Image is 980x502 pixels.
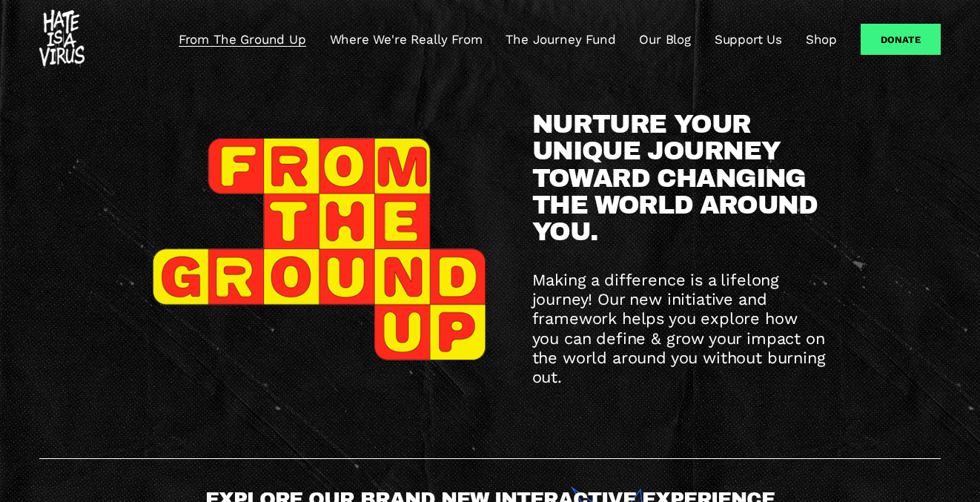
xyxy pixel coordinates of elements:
[506,30,615,48] a: The Journey Fund
[715,30,782,48] a: Support Us
[806,30,837,48] a: Shop
[639,30,691,48] a: Our Blog
[861,24,941,55] a: Donate
[179,30,306,48] a: From The Ground Up
[532,110,825,245] span: NURTURE YOUR UNIQUE JOURNEY TOWARD CHANGING THE WORLD AROUND YOU.
[532,271,831,386] span: Making a difference is a lifelong journey! Our new initiative and framework helps you explore how...
[330,30,483,48] a: Where We're Really From
[39,10,85,69] img: #HATEISAVIRUS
